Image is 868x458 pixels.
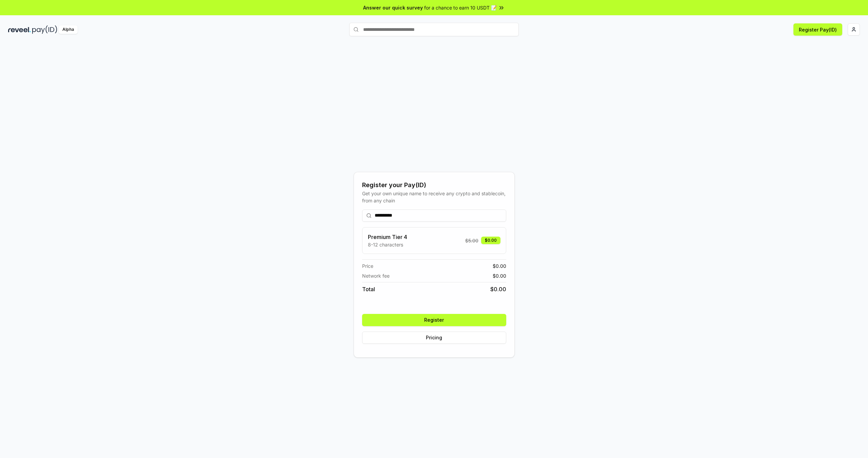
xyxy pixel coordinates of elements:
div: $0.00 [481,237,500,244]
p: 8-12 characters [368,241,407,248]
button: Register Pay(ID) [793,23,842,36]
span: Network fee [362,272,390,279]
img: reveel_dark [8,25,31,34]
button: Register [362,314,506,326]
div: Register your Pay(ID) [362,180,506,190]
button: Pricing [362,332,506,344]
span: Total [362,285,375,293]
img: pay_id [32,25,57,34]
div: Alpha [59,25,78,34]
span: $ 0.00 [493,272,506,279]
div: Get your own unique name to receive any crypto and stablecoin, from any chain [362,190,506,204]
span: Answer our quick survey [363,4,423,11]
span: $ 5.00 [465,237,478,244]
span: $ 0.00 [493,262,506,270]
span: $ 0.00 [490,285,506,293]
h3: Premium Tier 4 [368,233,407,241]
span: Price [362,262,373,270]
span: for a chance to earn 10 USDT 📝 [424,4,497,11]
